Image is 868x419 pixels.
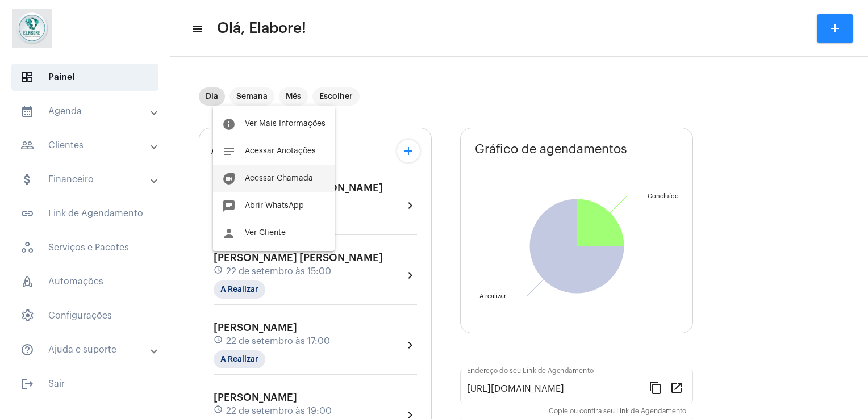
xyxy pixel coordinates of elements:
[245,174,313,182] span: Acessar Chamada
[245,202,304,209] span: Abrir WhatsApp
[245,229,286,237] span: Ver Cliente
[222,145,236,158] mat-icon: notes
[245,120,325,128] span: Ver Mais Informações
[245,147,316,155] span: Acessar Anotações
[222,172,236,186] mat-icon: duo
[222,227,236,240] mat-icon: person
[222,118,236,131] mat-icon: info
[222,199,236,213] mat-icon: chat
